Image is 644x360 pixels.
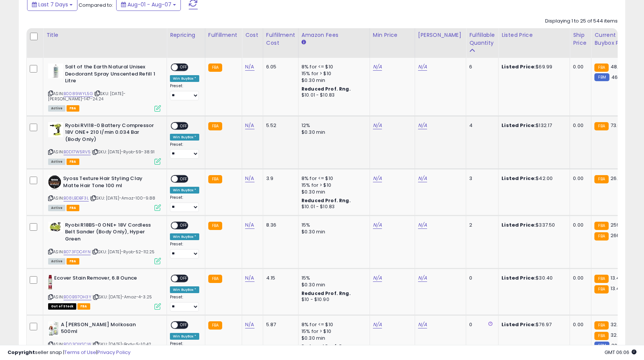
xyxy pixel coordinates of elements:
span: 32.21 [611,331,623,339]
a: N/A [373,175,382,182]
span: 259 [611,221,620,228]
span: | SKU: [DATE]-Amaz-4-3.25 [92,294,152,300]
div: 15% for > $10 [302,182,364,189]
small: FBA [208,275,222,283]
span: FBA [67,105,79,112]
span: 266.21 [611,232,626,239]
div: Cost [245,31,260,39]
a: N/A [373,321,382,328]
small: FBA [208,222,222,230]
div: 5.87 [266,321,292,328]
a: N/A [373,221,382,229]
div: Preset: [170,242,199,259]
div: $76.97 [502,321,564,328]
a: B08LBDBF3L [64,195,89,201]
b: A [PERSON_NAME] Molkosan 500ml [61,321,152,337]
span: 13.49 [611,285,623,292]
div: Min Price [373,31,412,39]
small: FBA [208,321,222,330]
div: 6 [469,64,492,70]
strong: Copyright [8,349,35,356]
a: Terms of Use [64,349,96,356]
small: FBA [594,321,608,330]
span: All listings currently available for purchase on Amazon [48,205,65,211]
span: All listings currently available for purchase on Amazon [48,258,65,265]
span: All listings that are currently out of stock and unavailable for purchase on Amazon [48,303,76,310]
div: $132.17 [502,122,564,129]
a: N/A [418,175,427,182]
b: Ryobi RVI18-0 Battery Compressor 18V ONE+ 210 l/min 0.034 Bar (Body Only) [65,122,156,145]
div: 12% [302,122,364,129]
div: Ship Price [573,31,588,47]
a: N/A [245,63,254,71]
div: $10 - $10.90 [302,296,364,303]
img: 31Rl2J0xi4L._SL40_.jpg [48,222,63,232]
div: 8% for <= $10 [302,64,364,70]
div: Preset: [170,295,199,312]
div: ASIN: [48,64,161,111]
div: ASIN: [48,122,161,164]
div: 0.00 [573,64,585,70]
b: Reduced Prof. Rng. [302,290,351,296]
div: Win BuyBox * [170,134,199,141]
b: Ecover Stain Remover, 6.8 Ounce [54,275,145,284]
div: ASIN: [48,175,161,210]
div: $42.00 [502,175,564,182]
span: 73.09 [611,122,624,129]
div: 15% [302,275,364,281]
div: Fulfillment Cost [266,31,295,47]
div: $0.30 min [302,189,364,195]
small: FBA [594,175,608,183]
span: OFF [178,176,190,182]
span: FBA [67,258,79,265]
span: Last 7 Days [38,1,68,8]
span: 46.45 [611,74,626,81]
span: Compared to: [79,2,113,9]
a: Privacy Policy [97,349,130,356]
div: 2 [469,222,492,228]
b: Salt of the Earth Natural Unisex Deodorant Spray Unscented Refill 1 Litre [65,64,156,86]
div: 3 [469,175,492,182]
small: FBA [208,64,222,72]
a: N/A [418,321,427,328]
a: N/A [418,221,427,229]
a: N/A [373,63,382,71]
span: All listings currently available for purchase on Amazon [48,105,65,112]
div: $10.01 - $10.83 [302,92,364,98]
div: 0 [469,275,492,281]
div: $0.30 min [302,77,364,84]
span: FBA [67,205,79,211]
div: Win BuyBox * [170,75,199,82]
a: N/A [245,221,254,229]
span: 13.49 [611,274,623,281]
b: Listed Price: [502,221,536,228]
small: FBA [594,222,608,230]
small: FBA [594,122,608,130]
div: 0.00 [573,122,585,129]
a: N/A [418,274,427,282]
div: $30.40 [502,275,564,281]
div: Repricing [170,31,202,39]
div: 0.00 [573,321,585,328]
div: $10.01 - $10.83 [302,204,364,210]
div: [PERSON_NAME] [418,31,463,39]
small: FBA [594,232,608,241]
b: Syoss Texture Hair Styling Clay Matte Hair Tone 100 ml [63,175,155,191]
span: Aug-01 - Aug-07 [127,1,171,8]
div: Displaying 1 to 25 of 544 items [545,18,618,25]
div: Preset: [170,195,199,212]
span: 32.2 [611,321,621,328]
img: 311pOfTGNwL._SL40_.jpg [48,122,63,137]
a: B073FDC4YN [64,249,91,255]
span: FBA [67,159,79,165]
a: B00B97OH3Y [64,294,91,300]
b: Listed Price: [502,175,536,182]
div: Preset: [170,142,199,159]
span: 48.32 [611,63,624,70]
span: | SKU: [DATE]-Ryob-59-38.91 [92,149,155,155]
div: 8% for <= $10 [302,175,364,182]
b: Reduced Prof. Rng. [302,86,351,92]
a: B0D17W5RV5 [64,149,91,155]
a: B0089WYL5G [64,91,93,97]
span: 2025-08-15 06:06 GMT [605,349,636,356]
